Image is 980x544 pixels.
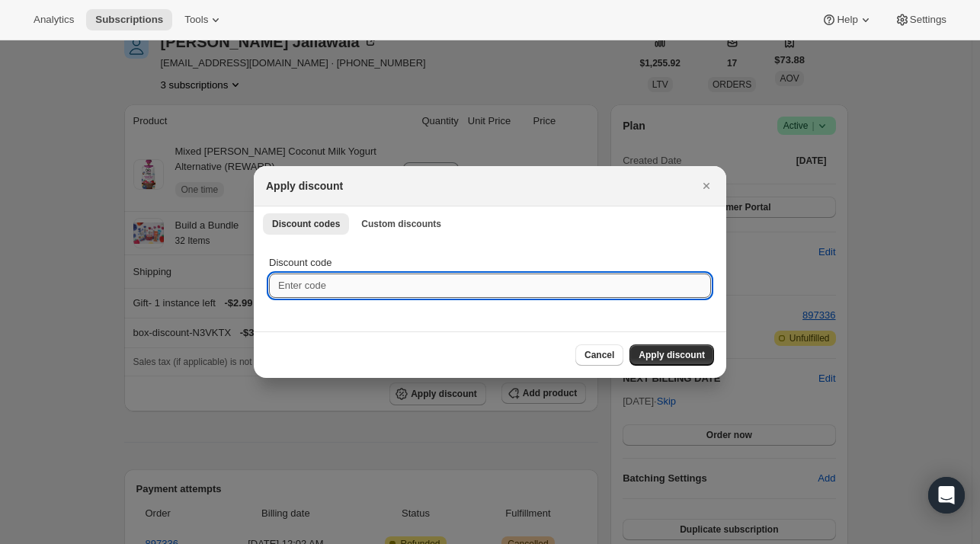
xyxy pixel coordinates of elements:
[639,349,705,361] span: Apply discount
[584,349,614,361] span: Cancel
[575,344,623,366] button: Cancel
[629,344,714,366] button: Apply discount
[175,9,232,30] button: Tools
[812,9,882,30] button: Help
[837,14,857,26] span: Help
[95,14,163,26] span: Subscriptions
[254,240,726,331] div: Discount codes
[272,218,340,230] span: Discount codes
[24,9,83,30] button: Analytics
[886,9,956,30] button: Settings
[184,14,208,26] span: Tools
[361,218,441,230] span: Custom discounts
[266,178,343,194] h2: Apply discount
[910,14,946,26] span: Settings
[269,257,331,268] span: Discount code
[34,14,74,26] span: Analytics
[928,477,965,514] div: Open Intercom Messenger
[352,213,450,235] button: Custom discounts
[269,274,711,298] input: Enter code
[263,213,349,235] button: Discount codes
[696,175,717,197] button: Close
[86,9,172,30] button: Subscriptions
